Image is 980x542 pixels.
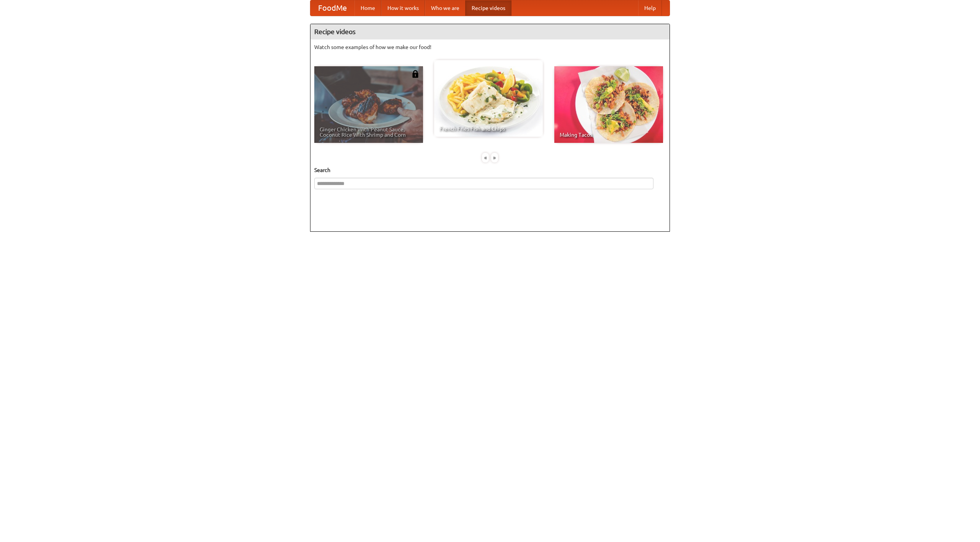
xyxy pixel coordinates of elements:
a: Who we are [425,0,465,16]
a: Recipe videos [465,0,511,16]
a: Help [638,0,662,16]
a: Making Tacos [554,66,663,143]
div: » [491,153,498,162]
h5: Search [314,166,666,174]
span: Making Tacos [560,132,658,138]
a: How it works [381,0,425,16]
p: Watch some examples of how we make our food! [314,43,666,51]
div: « [482,153,489,162]
a: Home [354,0,381,16]
a: FoodMe [310,0,354,16]
h4: Recipe videos [310,24,670,39]
a: French Fries Fish and Chips [434,60,543,137]
span: French Fries Fish and Chips [439,126,537,131]
img: 483408.png [412,70,419,78]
